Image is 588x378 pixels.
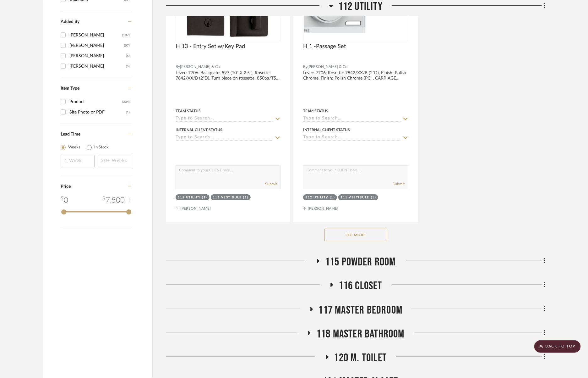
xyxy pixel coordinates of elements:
[68,144,80,151] label: Weeks
[339,279,382,293] span: 116 CLOSET
[176,135,273,141] input: Type to Search…
[69,97,122,107] div: Product
[303,127,350,133] div: Internal Client Status
[61,132,80,136] span: Lead Time
[69,41,124,51] div: [PERSON_NAME]
[69,30,122,40] div: [PERSON_NAME]
[176,127,222,133] div: Internal Client Status
[308,64,347,70] span: [PERSON_NAME] & Co
[371,195,376,200] div: (1)
[243,195,249,200] div: (1)
[393,181,405,187] button: Submit
[61,155,95,167] input: 1 Week
[330,195,335,200] div: (1)
[318,303,403,317] span: 117 Master Bedroom
[303,116,400,122] input: Type to Search…
[303,64,308,70] span: By
[122,30,130,40] div: (137)
[69,61,126,71] div: [PERSON_NAME]
[122,97,130,107] div: (204)
[334,351,387,365] span: 120 M. TOILET
[305,195,328,200] div: 112 Utility
[176,116,273,122] input: Type to Search…
[69,107,126,117] div: Site Photo or PDF
[176,43,245,50] span: H 13 - Entry Set w/Key Pad
[303,43,346,50] span: H 1 -Passage Set
[126,51,130,61] div: (6)
[324,229,387,241] button: See More
[126,61,130,71] div: (5)
[213,195,242,200] div: 111 VESTIBULE
[69,51,126,61] div: [PERSON_NAME]
[176,64,180,70] span: By
[61,195,68,206] div: 0
[303,108,328,114] div: Team Status
[176,108,201,114] div: Team Status
[180,64,220,70] span: [PERSON_NAME] & Co
[178,195,201,200] div: 112 Utility
[316,327,405,341] span: 118 Master Bathroom
[126,107,130,117] div: (1)
[61,86,79,91] span: Item Type
[61,184,71,189] span: Price
[202,195,208,200] div: (1)
[303,135,400,141] input: Type to Search…
[94,144,109,151] label: In Stock
[102,195,131,206] div: 7,500 +
[340,195,369,200] div: 111 VESTIBULE
[265,181,277,187] button: Submit
[98,155,132,167] input: 20+ Weeks
[61,19,79,24] span: Added By
[124,41,130,51] div: (57)
[534,340,581,353] scroll-to-top-button: BACK TO TOP
[325,255,396,269] span: 115 Powder Room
